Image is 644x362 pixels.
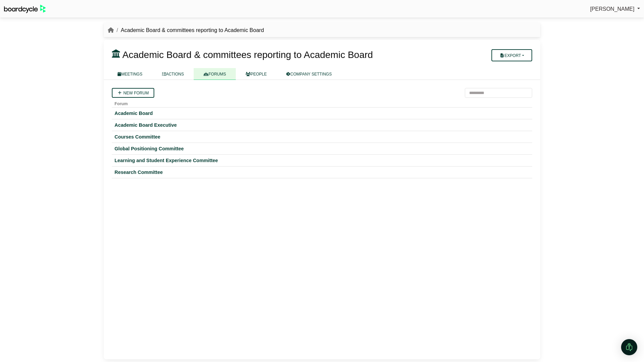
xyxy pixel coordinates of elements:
[194,68,236,80] a: FORUMS
[115,110,529,116] a: Academic Board
[621,339,637,355] div: Open Intercom Messenger
[152,68,194,80] a: ACTIONS
[108,68,152,80] a: MEETINGS
[236,68,277,80] a: PEOPLE
[590,6,635,12] span: [PERSON_NAME]
[115,134,529,140] a: Courses Committee
[108,26,264,35] nav: breadcrumb
[4,5,46,13] img: BoardcycleBlackGreen-aaafeed430059cb809a45853b8cf6d952af9d84e6e89e1f1685b34bfd5cb7d64.svg
[115,157,529,163] a: Learning and Student Experience Committee
[115,169,529,175] a: Research Committee
[112,98,532,108] th: Forum
[491,49,532,61] button: Export
[115,146,529,152] a: Global Positioning Committee
[115,122,529,128] a: Academic Board Executive
[277,68,342,80] a: COMPANY SETTINGS
[122,50,373,60] span: Academic Board & committees reporting to Academic Board
[112,88,154,98] a: New forum
[114,26,264,35] li: Academic Board & committees reporting to Academic Board
[590,5,640,13] a: [PERSON_NAME]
